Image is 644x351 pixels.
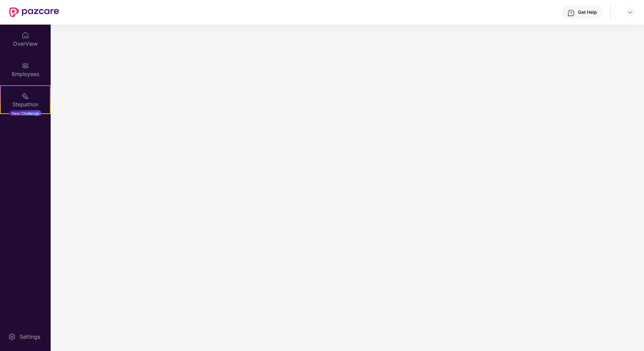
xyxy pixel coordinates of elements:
div: Stepathon [1,101,50,108]
img: svg+xml;base64,PHN2ZyBpZD0iSG9tZSIgeG1sbnM9Imh0dHA6Ly93d3cudzMub3JnLzIwMDAvc3ZnIiB3aWR0aD0iMjAiIG... [21,31,29,39]
img: svg+xml;base64,PHN2ZyBpZD0iU2V0dGluZy0yMHgyMCIgeG1sbnM9Imh0dHA6Ly93d3cudzMub3JnLzIwMDAvc3ZnIiB3aW... [8,333,16,341]
img: svg+xml;base64,PHN2ZyBpZD0iRHJvcGRvd24tMzJ4MzIiIHhtbG5zPSJodHRwOi8vd3d3LnczLm9yZy8yMDAwL3N2ZyIgd2... [627,9,633,15]
img: svg+xml;base64,PHN2ZyBpZD0iSGVscC0zMngzMiIgeG1sbnM9Imh0dHA6Ly93d3cudzMub3JnLzIwMDAvc3ZnIiB3aWR0aD... [567,9,575,17]
img: svg+xml;base64,PHN2ZyBpZD0iRW1wbG95ZWVzIiB4bWxucz0iaHR0cDovL3d3dy53My5vcmcvMjAwMC9zdmciIHdpZHRoPS... [21,62,29,70]
img: New Pazcare Logo [9,7,59,17]
div: Settings [17,333,43,341]
img: svg+xml;base64,PHN2ZyB4bWxucz0iaHR0cDovL3d3dy53My5vcmcvMjAwMC9zdmciIHdpZHRoPSIyMSIgaGVpZ2h0PSIyMC... [21,92,29,100]
div: New Challenge [9,110,41,116]
div: Get Help [578,9,597,15]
